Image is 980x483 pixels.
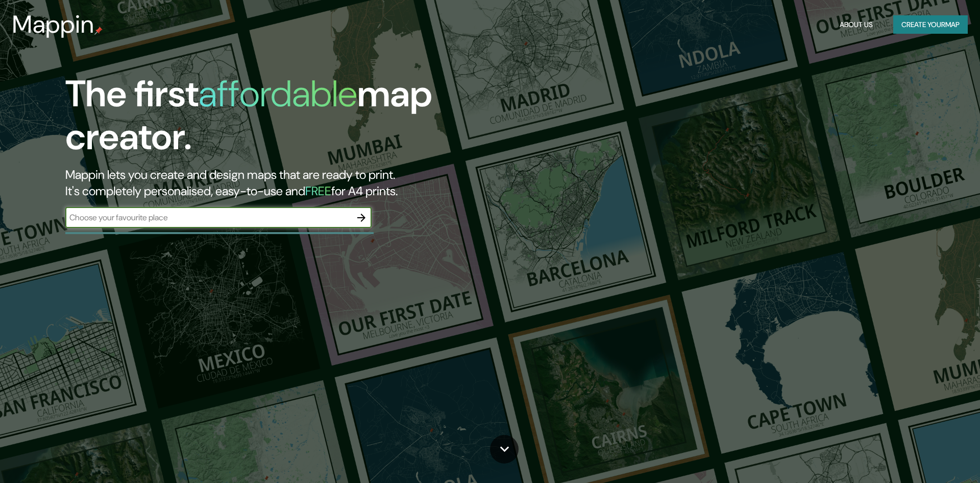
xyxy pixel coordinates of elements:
input: Choose your favourite place [65,212,351,223]
img: mappin-pin [94,27,103,35]
h3: Mappin [12,10,94,39]
h5: FREE [305,183,331,199]
h2: Mappin lets you create and design maps that are ready to print. It's completely personalised, eas... [65,167,555,199]
h1: affordable [199,70,357,118]
button: Create yourmap [893,15,968,34]
h1: The first map creator. [65,73,555,167]
button: About Us [836,15,877,34]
